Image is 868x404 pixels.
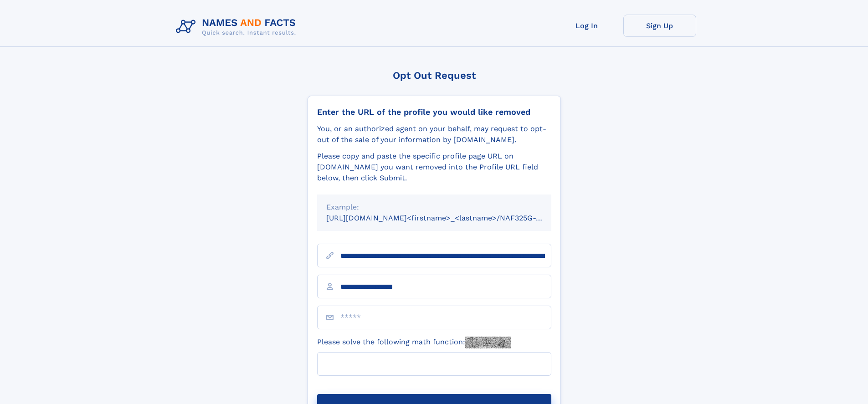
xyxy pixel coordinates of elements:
[172,15,303,39] img: Logo Names and Facts
[317,107,551,117] div: Enter the URL of the profile you would like removed
[317,123,551,145] div: You, or an authorized agent on your behalf, may request to opt-out of the sale of your informatio...
[550,15,623,37] a: Log In
[317,337,511,348] label: Please solve the following math function:
[308,70,561,81] div: Opt Out Request
[317,151,551,184] div: Please copy and paste the specific profile page URL on [DOMAIN_NAME] you want removed into the Pr...
[326,214,569,222] small: [URL][DOMAIN_NAME]<firstname>_<lastname>/NAF325G-xxxxxxxx
[326,202,542,213] div: Example:
[623,15,696,37] a: Sign Up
